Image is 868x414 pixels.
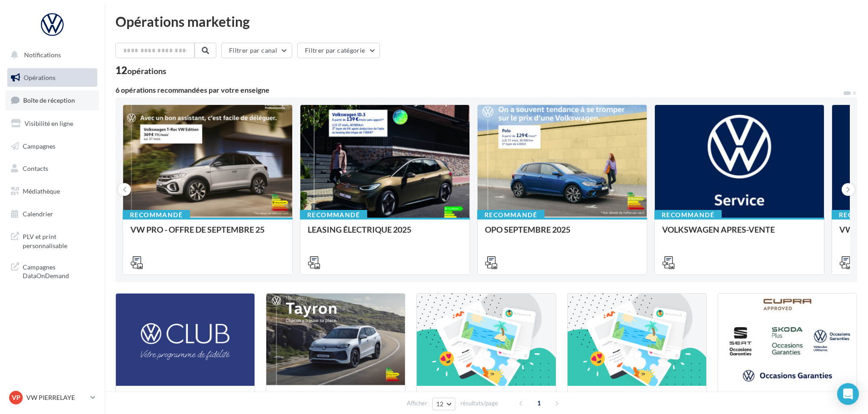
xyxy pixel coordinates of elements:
span: Campagnes DataOnDemand [23,261,94,280]
a: Opérations [5,68,99,87]
span: Afficher [407,399,427,408]
div: Recommandé [300,210,367,220]
button: 12 [432,398,455,410]
div: Recommandé [123,210,190,220]
span: 1 [532,396,546,410]
div: VW PRO - OFFRE DE SEPTEMBRE 25 [130,225,285,243]
div: Open Intercom Messenger [837,383,859,405]
div: VOLKSWAGEN APRES-VENTE [662,225,817,243]
span: Boîte de réception [23,96,75,104]
div: 12 [115,65,166,75]
a: Contacts [5,159,99,178]
span: Contacts [23,165,48,172]
span: Calendrier [23,210,53,218]
a: PLV et print personnalisable [5,227,99,254]
a: Visibilité en ligne [5,114,99,133]
div: 6 opérations recommandées par votre enseigne [115,86,843,94]
button: Filtrer par canal [221,43,292,58]
span: Campagnes [23,142,55,150]
a: Calendrier [5,205,99,224]
a: VP VW PIERRELAYE [7,389,97,406]
span: PLV et print personnalisable [23,230,94,250]
span: résultats/page [460,399,498,408]
div: LEASING ÉLECTRIQUE 2025 [308,225,462,243]
span: 12 [436,400,444,408]
span: Visibilité en ligne [25,120,73,127]
span: VP [12,393,20,402]
div: opérations [127,67,166,75]
button: Filtrer par catégorie [297,43,380,58]
a: Boîte de réception [5,90,99,110]
div: Opérations marketing [115,15,857,28]
a: Campagnes [5,137,99,156]
div: Recommandé [477,210,544,220]
a: Campagnes DataOnDemand [5,257,99,284]
button: Notifications [5,45,95,65]
span: Médiathèque [23,187,60,195]
span: Notifications [24,51,61,59]
div: OPO SEPTEMBRE 2025 [485,225,639,243]
a: Médiathèque [5,182,99,201]
span: Opérations [24,74,55,81]
div: Recommandé [654,210,722,220]
p: VW PIERRELAYE [26,393,87,402]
